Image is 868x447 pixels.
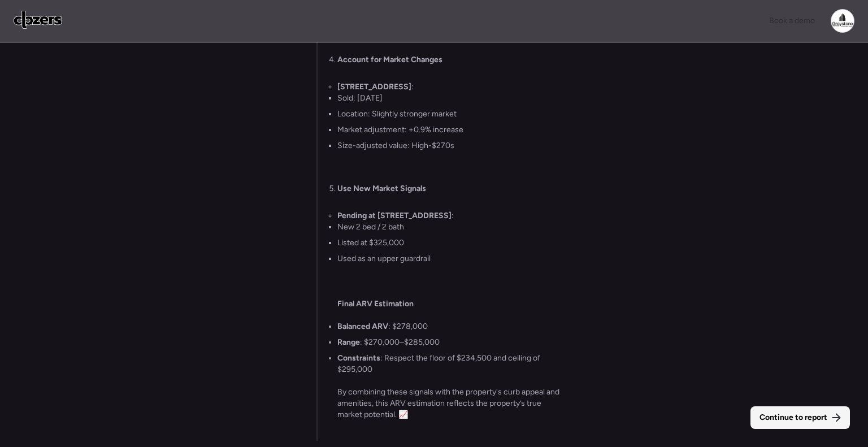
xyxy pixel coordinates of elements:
strong: [STREET_ADDRESS] [337,82,411,92]
strong: Range [337,337,360,347]
li: : Respect the floor of $234,500 and ceiling of $295,000 [337,353,562,375]
li: New 2 bed / 2 bath [337,222,404,233]
li: : $278,000 [337,321,428,332]
span: Continue to report [759,412,827,423]
li: Location: Slightly stronger market [337,109,457,120]
img: Logo [14,11,62,29]
li: Market adjustment: +0.9% increase [337,124,463,136]
li: : $270,000–$285,000 [337,337,440,348]
li: : [337,210,454,276]
strong: Account for Market Changes [337,55,442,64]
p: By combining these signals with the property's curb appeal and amenities, this ARV estimation ref... [337,387,562,420]
strong: Pending at [STREET_ADDRESS] [337,211,452,220]
li: Size-adjusted value: High-$270s [337,140,454,151]
li: Sold: [DATE] [337,93,383,104]
li: Used as an upper guardrail [337,253,431,264]
strong: Constraints [337,353,380,363]
strong: Balanced ARV [337,322,388,331]
span: Book a demo [769,16,815,25]
strong: Final ARV Estimation [337,299,414,309]
strong: Use New Market Signals [337,184,426,193]
li: : [337,81,463,163]
li: Listed at $325,000 [337,237,404,249]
